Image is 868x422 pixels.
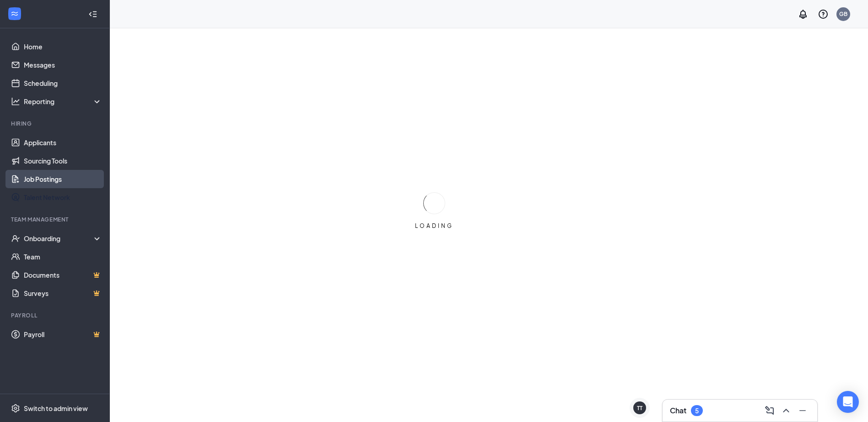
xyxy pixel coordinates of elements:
div: Open Intercom Messenger [837,391,859,413]
svg: UserCheck [11,234,20,243]
svg: Collapse [88,10,97,19]
svg: QuestionInfo [818,9,829,20]
a: Team [24,248,102,266]
a: Scheduling [24,74,102,92]
div: Hiring [11,120,100,127]
svg: Notifications [798,9,809,20]
a: PayrollCrown [24,325,102,343]
div: Payroll [11,311,100,319]
a: Messages [24,56,102,74]
svg: ComposeMessage [764,405,775,416]
a: Sourcing Tools [24,152,102,170]
svg: WorkstreamLogo [10,9,19,18]
button: Minimize [795,403,810,418]
div: 5 [695,407,699,415]
h3: Chat [670,406,686,416]
button: ChevronUp [779,403,793,418]
a: Applicants [24,133,102,152]
div: Reporting [24,97,102,106]
a: DocumentsCrown [24,266,102,284]
a: Talent Network [24,188,102,206]
svg: Minimize [797,405,808,416]
svg: Settings [11,404,20,413]
button: ComposeMessage [762,403,777,418]
div: LOADING [411,222,457,230]
div: Switch to admin view [24,404,88,413]
div: TT [637,404,642,412]
a: Job Postings [24,170,102,188]
div: Onboarding [24,234,94,243]
svg: ChevronUp [781,405,792,416]
a: Home [24,37,102,56]
svg: Analysis [11,97,20,106]
a: SurveysCrown [24,284,102,302]
div: GB [839,10,847,18]
div: Team Management [11,216,100,223]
